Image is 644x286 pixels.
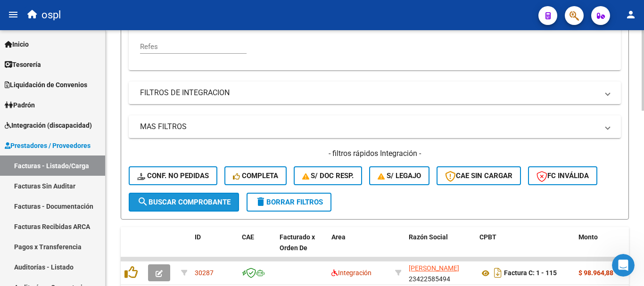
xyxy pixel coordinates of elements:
[578,269,613,277] strong: $ 98.964,88
[437,166,521,185] button: CAE SIN CARGAR
[137,196,149,207] mat-icon: search
[537,172,589,180] span: FC Inválida
[191,227,238,269] datatable-header-cell: ID
[5,100,35,110] span: Padrón
[242,233,254,241] span: CAE
[129,148,621,159] h4: - filtros rápidos Integración -
[578,233,598,241] span: Monto
[612,254,635,277] iframe: Intercom live chat
[129,115,621,138] mat-expansion-panel-header: MAS FILTROS
[504,270,557,277] strong: Factura C: 1 - 115
[238,227,276,269] datatable-header-cell: CAE
[195,233,201,241] span: ID
[195,269,214,277] span: 30287
[276,227,328,269] datatable-header-cell: Facturado x Orden De
[233,172,278,180] span: Completa
[129,166,217,185] button: Conf. no pedidas
[328,227,391,269] datatable-header-cell: Area
[625,9,636,20] mat-icon: person
[140,88,598,98] mat-panel-title: FILTROS DE INTEGRACION
[247,193,331,212] button: Borrar Filtros
[5,140,91,151] span: Prestadores / Proveedores
[8,9,19,20] mat-icon: menu
[129,193,239,212] button: Buscar Comprobante
[255,198,323,206] span: Borrar Filtros
[369,166,429,185] button: S/ legajo
[5,39,29,49] span: Inicio
[140,122,598,132] mat-panel-title: MAS FILTROS
[409,264,459,272] span: [PERSON_NAME]
[409,263,472,283] div: 23422585494
[129,82,621,104] mat-expansion-panel-header: FILTROS DE INTEGRACION
[445,172,512,180] span: CAE SIN CARGAR
[378,172,421,180] span: S/ legajo
[41,5,61,25] span: ospl
[294,166,363,185] button: S/ Doc Resp.
[409,233,448,241] span: Razón Social
[5,80,87,90] span: Liquidación de Convenios
[476,227,575,269] datatable-header-cell: CPBT
[280,233,315,252] span: Facturado x Orden De
[224,166,287,185] button: Completa
[331,269,372,277] span: Integración
[575,227,631,269] datatable-header-cell: Monto
[137,198,231,206] span: Buscar Comprobante
[331,233,346,241] span: Area
[5,120,92,131] span: Integración (discapacidad)
[528,166,597,185] button: FC Inválida
[479,233,496,241] span: CPBT
[302,172,354,180] span: S/ Doc Resp.
[492,265,504,280] i: Descargar documento
[5,59,41,70] span: Tesorería
[405,227,476,269] datatable-header-cell: Razón Social
[137,172,209,180] span: Conf. no pedidas
[255,196,266,207] mat-icon: delete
